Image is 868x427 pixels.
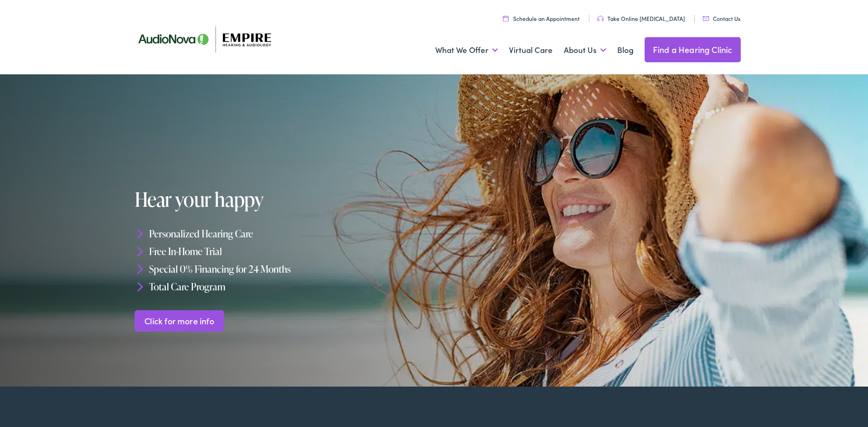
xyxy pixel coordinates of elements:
[645,37,741,62] a: Find a Hearing Clinic
[597,16,604,21] img: utility icon
[135,277,438,295] li: Total Care Program
[597,14,685,22] a: Take Online [MEDICAL_DATA]
[135,189,417,210] h1: Hear your happy
[617,33,633,67] a: Blog
[509,33,553,67] a: Virtual Care
[703,16,709,21] img: utility icon
[503,15,509,21] img: utility icon
[703,14,740,22] a: Contact Us
[564,33,606,67] a: About Us
[135,260,438,278] li: Special 0% Financing for 24 Months
[135,225,438,243] li: Personalized Hearing Care
[503,14,580,22] a: Schedule an Appointment
[435,33,498,67] a: What We Offer
[135,310,224,332] a: Click for more info
[135,243,438,260] li: Free In-Home Trial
